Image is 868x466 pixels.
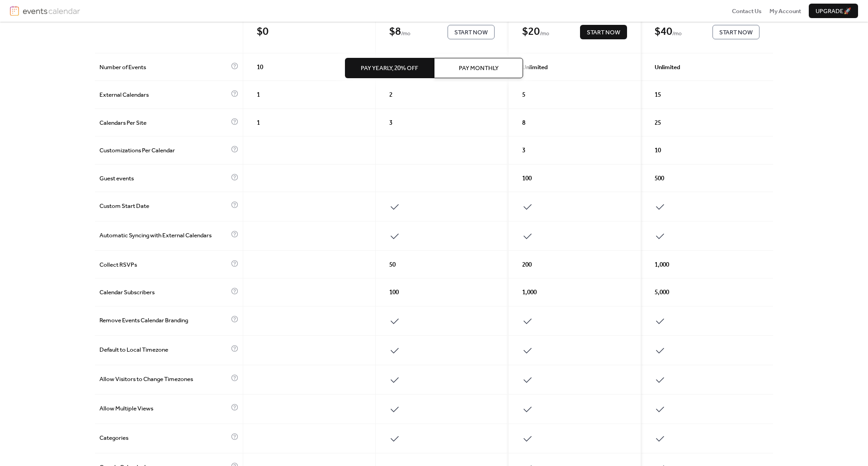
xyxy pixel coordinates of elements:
img: logotype [23,6,80,16]
span: Number of Events [99,63,229,72]
span: Unlimited [522,63,548,72]
div: $ 0 [257,25,269,39]
span: 50 [389,260,396,269]
span: 200 [522,260,532,269]
span: 100 [389,288,399,297]
span: / mo [540,29,549,38]
span: 1,000 [522,288,537,297]
span: 5,000 [655,288,669,297]
span: External Calendars [99,90,229,99]
span: Contact Us [732,7,762,16]
span: 1 [257,90,260,99]
span: Customizations Per Calendar [99,146,229,155]
span: 500 [655,174,664,183]
button: Pay Monthly [434,58,523,78]
span: 25 [655,118,661,127]
span: Allow Multiple Views [99,404,229,415]
span: Calendars Per Site [99,118,229,127]
span: 100 [522,174,532,183]
button: Upgrade🚀 [809,4,858,18]
a: Contact Us [732,6,762,15]
span: Collect RSVPs [99,260,229,269]
span: 5 [522,90,525,99]
span: Default to Local Timezone [99,345,229,356]
span: Pay Monthly [459,64,499,73]
span: 3 [522,146,525,155]
span: Guest events [99,174,229,183]
span: Categories [99,433,229,444]
span: 1,000 [655,260,669,269]
span: Calendar Subscribers [99,288,229,297]
div: $ 20 [522,25,540,39]
a: My Account [769,6,801,15]
span: 15 [655,90,661,99]
span: Pay Yearly, 20% off [361,64,418,73]
span: 10 [655,146,661,155]
span: Automatic Syncing with External Calendars [99,231,229,242]
span: / mo [672,29,682,38]
span: Custom Start Date [99,202,229,212]
span: 3 [389,118,392,127]
span: Allow Visitors to Change Timezones [99,375,229,386]
div: $ 40 [655,25,672,39]
button: Pay Yearly, 20% off [345,58,434,78]
span: Start Now [719,28,753,37]
span: 8 [522,118,525,127]
span: Upgrade 🚀 [816,7,851,16]
span: 1 [257,118,260,127]
span: Start Now [587,28,620,37]
span: Unlimited [655,63,680,72]
button: Start Now [712,25,759,39]
button: Start Now [580,25,627,39]
span: 10 [257,63,263,72]
span: My Account [769,7,801,16]
img: logo [10,6,19,16]
span: Remove Events Calendar Branding [99,316,229,327]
